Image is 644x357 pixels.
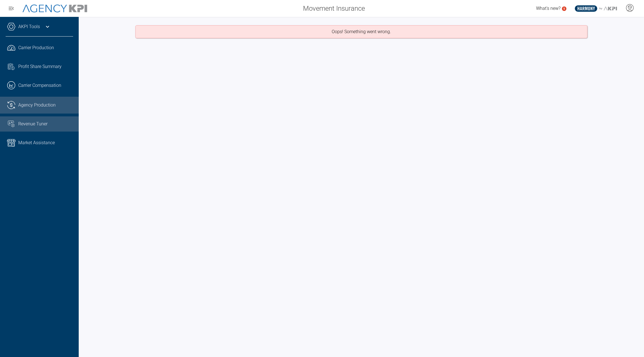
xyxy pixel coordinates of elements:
p: Oops! Something went wrong. [332,28,391,35]
span: What's new? [536,6,561,11]
span: Carrier Production [18,44,54,51]
span: Market Assistance [18,139,55,146]
span: Revenue Tuner [18,121,48,127]
a: 5 [562,6,566,11]
a: AKPI Tools [18,23,40,30]
img: AgencyKPI [22,4,87,13]
span: Movement Insurance [303,3,365,13]
text: 5 [563,7,565,10]
span: Agency Production [18,102,56,109]
span: Carrier Compensation [18,82,61,89]
span: Profit Share Summary [18,63,62,70]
